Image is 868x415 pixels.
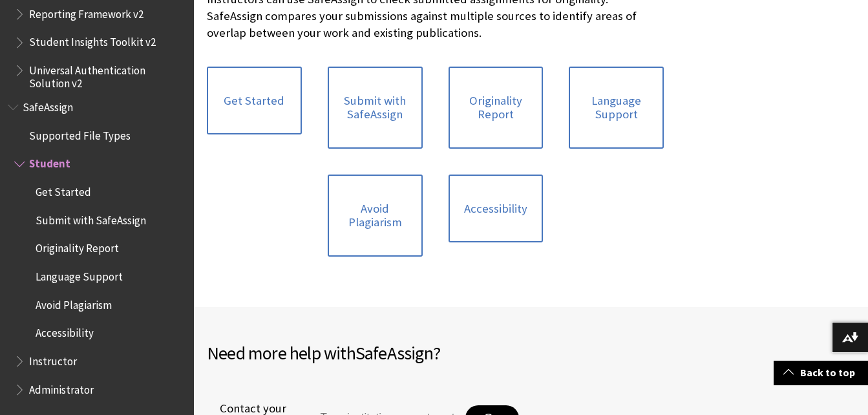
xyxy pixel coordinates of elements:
nav: Book outline for Blackboard SafeAssign [8,96,186,400]
h2: Need more help with ? [207,339,531,367]
span: SafeAssign [23,96,73,114]
span: Avoid Plagiarism [36,294,112,312]
a: Avoid Plagiarism [328,175,423,257]
a: Language Support [569,67,664,149]
span: Get Started [36,181,91,198]
span: Supported File Types [29,125,131,142]
span: Administrator [29,379,94,396]
span: SafeAssign [355,341,433,365]
span: Reporting Framework v2 [29,3,143,21]
span: Student [29,153,70,171]
a: Back to top [774,361,868,385]
span: Instructor [29,350,77,368]
span: Submit with SafeAssign [36,209,146,227]
a: Submit with SafeAssign [328,67,423,149]
span: Universal Authentication Solution v2 [29,59,185,90]
a: Get Started [207,67,302,135]
span: Student Insights Toolkit v2 [29,32,156,49]
span: Accessibility [36,323,94,340]
a: Accessibility [449,175,544,243]
a: Originality Report [449,67,544,149]
span: Language Support [36,266,123,283]
span: Originality Report [36,238,119,255]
